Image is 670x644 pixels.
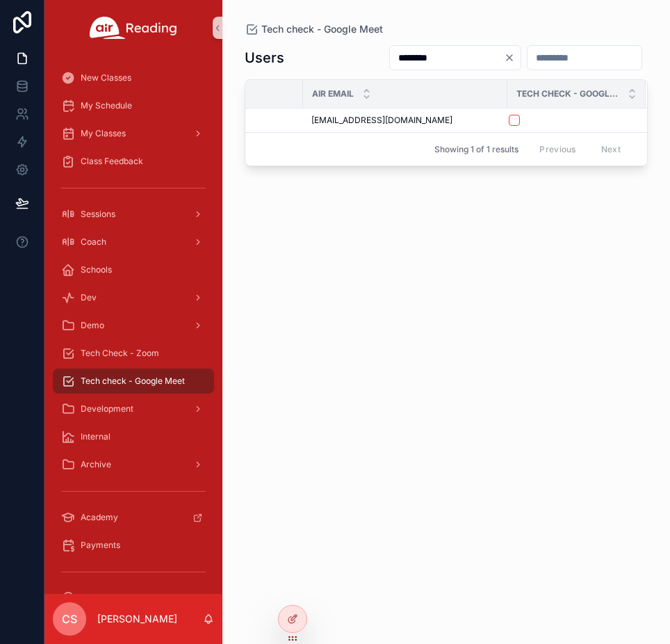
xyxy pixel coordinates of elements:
[81,264,112,275] span: Schools
[245,48,284,67] h1: Users
[81,540,120,551] span: Payments
[81,100,132,111] span: My Schedule
[62,611,77,627] span: CS
[53,149,214,174] a: Class Feedback
[53,452,214,477] a: Archive
[312,88,354,99] span: Air Email
[81,403,133,414] span: Development
[53,257,214,282] a: Schools
[53,586,214,611] a: Account
[81,459,111,470] span: Archive
[81,431,111,442] span: Internal
[53,93,214,118] a: My Schedule
[81,593,113,604] span: Account
[53,396,214,421] a: Development
[504,52,521,63] button: Clear
[81,128,126,139] span: My Classes
[53,230,214,255] a: Coach
[53,505,214,530] a: Academy
[81,320,104,331] span: Demo
[44,56,222,594] div: scrollable content
[311,115,452,126] span: [EMAIL_ADDRESS][DOMAIN_NAME]
[53,121,214,146] a: My Classes
[261,22,383,36] span: Tech check - Google Meet
[53,65,214,90] a: New Classes
[245,22,383,36] a: Tech check - Google Meet
[81,236,106,248] span: Coach
[53,424,214,449] a: Internal
[81,376,185,387] span: Tech check - Google Meet
[53,313,214,338] a: Demo
[53,202,214,227] a: Sessions
[81,156,143,167] span: Class Feedback
[81,72,131,83] span: New Classes
[516,88,619,99] span: Tech Check - Google Meet
[53,369,214,394] a: Tech check - Google Meet
[90,17,177,39] img: App logo
[97,612,177,626] p: [PERSON_NAME]
[53,533,214,558] a: Payments
[53,341,214,366] a: Tech Check - Zoom
[53,285,214,310] a: Dev
[81,209,115,220] span: Sessions
[434,144,518,155] span: Showing 1 of 1 results
[81,348,159,359] span: Tech Check - Zoom
[81,292,97,303] span: Dev
[81,512,118,523] span: Academy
